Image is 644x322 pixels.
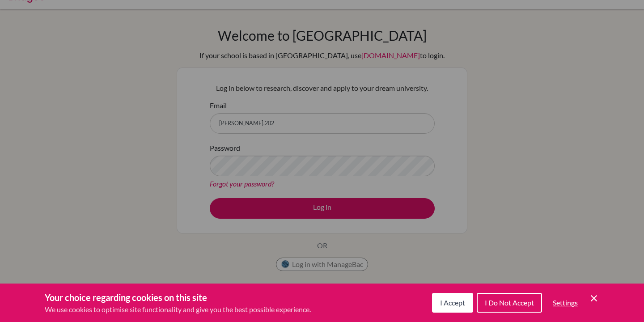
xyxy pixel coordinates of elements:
[589,293,599,304] button: Save and close
[553,298,578,307] span: Settings
[440,298,465,307] span: I Accept
[477,293,542,313] button: I Do Not Accept
[45,304,311,315] p: We use cookies to optimise site functionality and give you the best possible experience.
[546,294,585,312] button: Settings
[485,298,534,307] span: I Do Not Accept
[45,291,311,304] h3: Your choice regarding cookies on this site
[432,293,473,313] button: I Accept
